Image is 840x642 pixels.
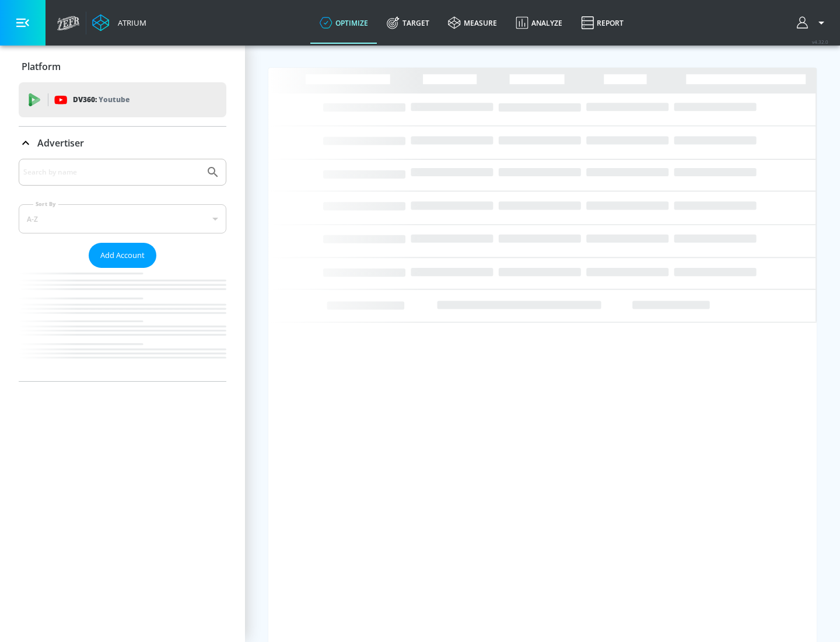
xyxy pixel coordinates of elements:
button: Add Account [89,243,156,268]
a: Analyze [506,2,572,44]
nav: list of Advertiser [19,268,226,381]
a: measure [439,2,506,44]
label: Sort By [33,200,58,208]
p: Youtube [99,93,129,106]
div: Advertiser [19,159,226,381]
div: Platform [19,50,226,83]
span: v 4.32.0 [812,39,828,45]
a: Atrium [92,14,146,32]
span: Add Account [100,249,145,262]
div: Advertiser [19,127,226,159]
input: Search by name [23,165,200,180]
p: Advertiser [37,137,84,149]
div: A-Z [19,204,226,233]
a: optimize [310,2,377,44]
div: Atrium [113,18,146,28]
div: DV360: Youtube [19,82,226,117]
p: DV360: [73,93,129,106]
a: Target [377,2,439,44]
p: Platform [22,60,61,73]
a: Report [572,2,633,44]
